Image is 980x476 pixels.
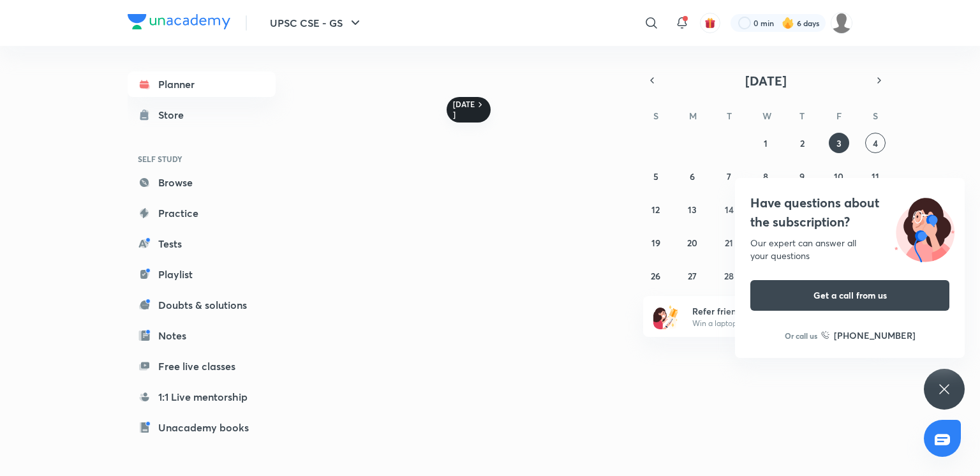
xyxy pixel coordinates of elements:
a: Store [128,102,276,128]
a: Free live classes [128,353,276,379]
a: Doubts & solutions [128,292,276,318]
a: Planner [128,71,276,97]
img: Company Logo [128,14,230,29]
button: October 7, 2025 [719,166,739,186]
abbr: Sunday [653,110,658,122]
img: avatar [704,17,716,29]
abbr: October 27, 2025 [688,270,697,282]
a: Playlist [128,262,276,287]
abbr: October 8, 2025 [763,170,768,182]
abbr: Thursday [799,110,805,122]
button: October 2, 2025 [792,133,812,153]
button: October 3, 2025 [829,133,849,153]
a: Practice [128,200,276,226]
button: October 20, 2025 [682,232,702,253]
h6: [PHONE_NUMBER] [834,329,916,342]
abbr: Tuesday [727,110,732,122]
button: October 19, 2025 [646,232,666,253]
button: UPSC CSE - GS [262,10,371,36]
a: [PHONE_NUMBER] [821,329,916,342]
button: avatar [700,13,720,33]
abbr: October 19, 2025 [651,237,660,249]
h4: Have questions about the subscription? [750,193,949,232]
abbr: October 20, 2025 [687,237,697,249]
abbr: October 5, 2025 [653,170,658,182]
a: Company Logo [128,14,230,33]
button: October 4, 2025 [865,133,886,153]
h6: [DATE] [453,100,475,120]
abbr: October 13, 2025 [688,204,697,216]
a: 1:1 Live mentorship [128,384,276,410]
abbr: October 2, 2025 [800,137,805,149]
div: Our expert can answer all your questions [750,237,949,262]
button: October 13, 2025 [682,199,702,219]
button: October 28, 2025 [719,265,739,286]
button: October 26, 2025 [646,265,666,286]
abbr: October 4, 2025 [873,137,878,149]
abbr: October 14, 2025 [725,204,734,216]
abbr: October 12, 2025 [651,204,660,216]
abbr: October 11, 2025 [872,170,879,182]
button: October 8, 2025 [755,166,776,186]
img: streak [782,17,794,29]
abbr: October 7, 2025 [727,170,731,182]
button: October 14, 2025 [719,199,739,219]
p: Win a laptop, vouchers & more [692,318,849,329]
a: Tests [128,231,276,257]
abbr: October 6, 2025 [690,170,695,182]
abbr: October 3, 2025 [836,137,842,149]
a: Browse [128,170,276,195]
abbr: Monday [689,110,697,122]
button: October 11, 2025 [865,166,886,186]
button: October 6, 2025 [682,166,702,186]
abbr: October 1, 2025 [764,137,768,149]
abbr: Friday [836,110,842,122]
p: Or call us [785,330,817,341]
button: October 9, 2025 [792,166,812,186]
span: [DATE] [745,72,787,89]
img: Harshal Vilhekar [831,12,852,34]
abbr: October 28, 2025 [724,270,734,282]
a: Notes [128,323,276,348]
abbr: October 26, 2025 [651,270,660,282]
abbr: October 9, 2025 [799,170,805,182]
h6: Refer friends [692,304,849,318]
button: October 1, 2025 [755,133,776,153]
button: [DATE] [661,71,870,89]
img: ttu_illustration_new.svg [884,193,965,262]
button: Get a call from us [750,280,949,311]
button: October 12, 2025 [646,199,666,219]
abbr: Saturday [873,110,878,122]
h6: SELF STUDY [128,148,276,170]
div: Store [158,107,191,123]
a: Unacademy books [128,415,276,440]
button: October 21, 2025 [719,232,739,253]
button: October 5, 2025 [646,166,666,186]
abbr: Wednesday [762,110,771,122]
abbr: October 10, 2025 [834,170,843,182]
button: October 27, 2025 [682,265,702,286]
button: October 10, 2025 [829,166,849,186]
abbr: October 21, 2025 [725,237,733,249]
img: referral [653,304,679,329]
